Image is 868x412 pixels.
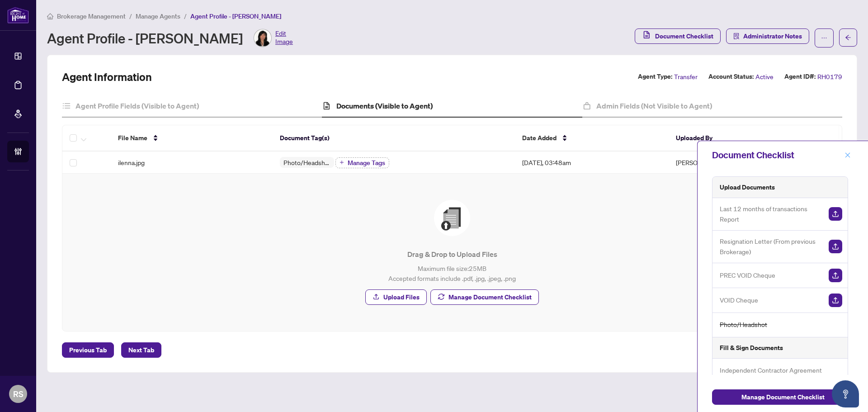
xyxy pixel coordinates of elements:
label: Agent ID#: [784,71,816,82]
span: PREC VOID Cheque [720,270,775,280]
button: Manage Tags [335,157,389,168]
td: [DATE], 03:48am [515,152,669,174]
span: ilenna.jpg [118,157,145,167]
li: / [184,11,187,21]
span: Previous Tab [69,343,107,357]
th: Document Tag(s) [273,125,515,152]
span: Last 12 months of transactions Report [720,204,821,225]
span: Document Checklist [655,29,713,43]
th: Uploaded By [669,125,790,152]
span: close [844,152,851,158]
span: Photo/Headshot [720,319,767,330]
th: File Name [111,125,273,152]
button: Manage Document Checklist [430,289,539,305]
span: Edit Image [275,29,293,47]
span: Date Added [522,133,557,143]
span: Manage Document Checklist [741,390,825,404]
span: Transfer [674,71,698,82]
button: Document Checklist [635,28,721,44]
div: Agent Profile - [PERSON_NAME] [47,29,293,47]
h4: Agent Profile Fields (Visible to Agent) [75,100,199,111]
img: Upload Document [829,269,842,282]
button: Upload Files [365,289,427,305]
span: Next Tab [128,343,154,357]
div: Document Checklist [712,148,842,162]
button: Manage Document Checklist [712,389,854,405]
span: home [47,13,53,19]
span: VOID Cheque [720,295,758,305]
button: Next Tab [121,342,161,358]
img: File Upload [434,200,470,236]
button: Previous Tab [62,342,114,358]
span: Independent Contractor Agreement [720,365,822,375]
span: Manage Tags [348,160,385,166]
button: Administrator Notes [726,28,809,44]
h5: Fill & Sign Documents [720,343,783,353]
label: Account Status: [708,71,754,82]
span: solution [733,33,740,39]
span: ellipsis [821,35,827,41]
h2: Agent Information [62,70,152,84]
img: Profile Icon [254,29,271,47]
p: Maximum file size: 25 MB Accepted formats include .pdf, .jpg, .jpeg, .png [80,263,824,283]
h5: Upload Documents [720,182,775,192]
label: Agent Type: [638,71,672,82]
th: Date Added [515,125,669,152]
span: Manage Agents [136,12,180,20]
span: Upload Files [383,290,420,304]
h4: Documents (Visible to Agent) [336,100,433,111]
span: RS [13,388,24,400]
h4: Admin Fields (Not Visible to Agent) [596,100,712,111]
span: Agent Profile - [PERSON_NAME] [190,12,281,20]
span: File UploadDrag & Drop to Upload FilesMaximum file size:25MBAccepted formats include .pdf, .jpg, ... [73,185,831,320]
span: plus [340,160,344,165]
span: RH0179 [817,71,842,82]
span: Active [755,71,774,82]
img: Upload Document [829,294,842,307]
span: File Name [118,133,147,143]
span: Brokerage Management [57,12,126,20]
img: logo [7,7,29,24]
span: arrow-left [845,34,851,41]
img: Upload Document [829,240,842,253]
span: Photo/Headshot [280,159,334,166]
span: Manage Document Checklist [448,290,532,304]
td: [PERSON_NAME] [669,152,790,174]
span: Administrator Notes [743,29,802,43]
li: / [129,11,132,21]
span: Resignation Letter (From previous Brokerage) [720,236,821,257]
button: Open asap [832,380,859,407]
img: Upload Document [829,207,842,221]
p: Drag & Drop to Upload Files [80,249,824,260]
